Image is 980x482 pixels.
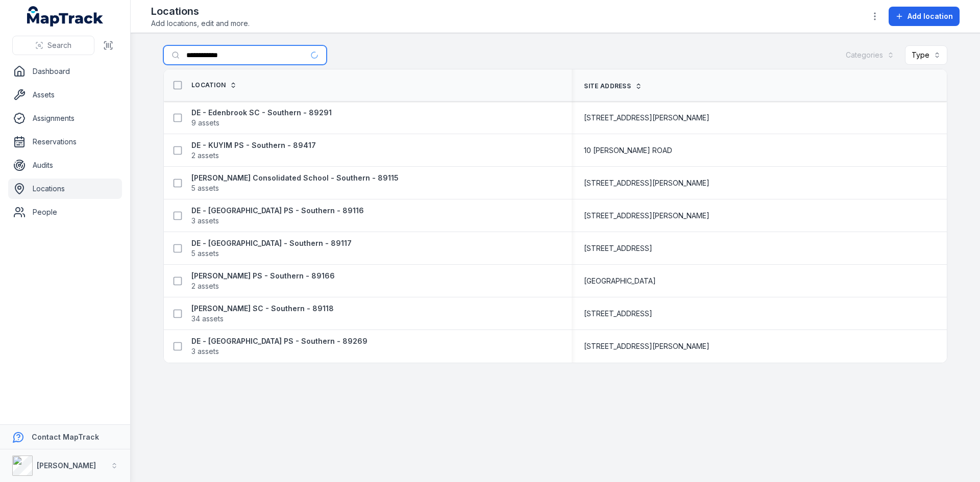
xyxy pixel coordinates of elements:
[191,271,335,281] strong: [PERSON_NAME] PS - Southern - 89166
[151,18,250,29] span: Add locations, edit and more.
[191,183,219,193] span: 5 assets
[191,206,364,216] strong: DE - [GEOGRAPHIC_DATA] PS - Southern - 89116
[32,433,99,441] strong: Contact MapTrack
[584,82,631,90] span: Site address
[584,309,652,319] span: [STREET_ADDRESS]
[12,36,94,55] button: Search
[584,145,672,156] span: 10 [PERSON_NAME] ROAD
[191,216,219,226] span: 3 assets
[191,281,219,291] span: 2 assets
[8,85,122,105] a: Assets
[191,173,399,183] strong: [PERSON_NAME] Consolidated School - Southern - 89115
[191,271,335,291] a: [PERSON_NAME] PS - Southern - 891662 assets
[37,461,96,470] strong: [PERSON_NAME]
[191,346,219,357] span: 3 assets
[8,61,122,82] a: Dashboard
[27,6,104,27] a: MapTrack
[191,238,352,259] a: DE - [GEOGRAPHIC_DATA] - Southern - 891175 assets
[584,178,709,188] span: [STREET_ADDRESS][PERSON_NAME]
[908,11,953,21] span: Add location
[191,150,219,161] span: 2 assets
[584,211,709,221] span: [STREET_ADDRESS][PERSON_NAME]
[191,81,237,89] a: Location
[191,336,367,357] a: DE - [GEOGRAPHIC_DATA] PS - Southern - 892693 assets
[191,108,332,128] a: DE - Edenbrook SC - Southern - 892919 assets
[584,113,709,123] span: [STREET_ADDRESS][PERSON_NAME]
[191,173,399,193] a: [PERSON_NAME] Consolidated School - Southern - 891155 assets
[8,179,122,199] a: Locations
[191,81,226,89] span: Location
[584,82,642,90] a: Site address
[905,45,947,65] button: Type
[191,140,316,150] strong: DE - KUYIM PS - Southern - 89417
[8,132,122,152] a: Reservations
[584,243,652,253] span: [STREET_ADDRESS]
[191,206,364,226] a: DE - [GEOGRAPHIC_DATA] PS - Southern - 891163 assets
[8,108,122,129] a: Assignments
[8,202,122,222] a: People
[889,7,960,26] button: Add location
[191,238,352,248] strong: DE - [GEOGRAPHIC_DATA] - Southern - 89117
[584,341,709,351] span: [STREET_ADDRESS][PERSON_NAME]
[8,155,122,175] a: Audits
[584,276,656,286] span: [GEOGRAPHIC_DATA]
[191,140,316,161] a: DE - KUYIM PS - Southern - 894172 assets
[191,314,224,324] span: 34 assets
[47,40,71,50] span: Search
[151,4,250,18] h2: Locations
[191,118,219,128] span: 9 assets
[191,303,334,324] a: [PERSON_NAME] SC - Southern - 8911834 assets
[191,303,334,314] strong: [PERSON_NAME] SC - Southern - 89118
[191,108,332,118] strong: DE - Edenbrook SC - Southern - 89291
[191,248,219,259] span: 5 assets
[191,336,367,346] strong: DE - [GEOGRAPHIC_DATA] PS - Southern - 89269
